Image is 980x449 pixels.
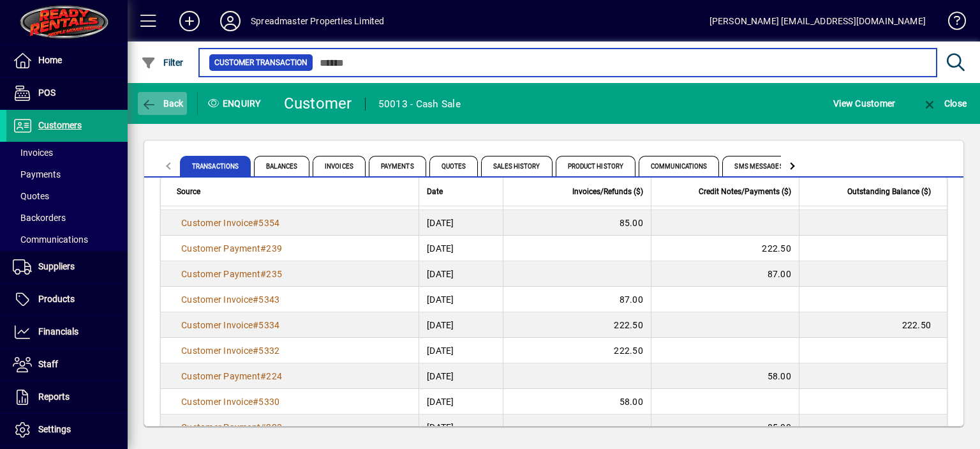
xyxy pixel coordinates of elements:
[722,156,795,176] span: SMS Messages
[38,294,75,304] span: Products
[128,92,198,115] app-page-header-button: Back
[38,88,56,98] span: POS
[141,57,184,68] span: Filter
[181,422,260,432] span: Customer Payment
[181,218,253,228] span: Customer Invoice
[651,363,799,389] td: 58.00
[251,11,384,31] div: Spreadmaster Properties Limited
[699,185,791,199] span: Credit Notes/Payments ($)
[13,213,66,223] span: Backorders
[6,207,128,229] a: Backorders
[13,191,49,201] span: Quotes
[503,210,651,236] td: 85.00
[572,185,643,199] span: Invoices/Refunds ($)
[258,397,279,407] span: 5330
[909,92,980,115] app-page-header-button: Close enquiry
[258,294,279,305] span: 5343
[6,316,128,348] a: Financials
[177,420,286,434] a: Customer Payment#223
[258,320,279,330] span: 5334
[177,344,284,358] a: Customer Invoice#5332
[260,269,266,279] span: #
[258,346,279,356] span: 5332
[419,338,503,363] td: [DATE]
[180,156,251,176] span: Transactions
[651,236,799,261] td: 222.50
[38,261,75,271] span: Suppliers
[556,156,636,176] span: Product History
[427,185,443,199] span: Date
[169,10,210,33] button: Add
[181,294,253,305] span: Customer Invoice
[6,142,128,164] a: Invoices
[38,120,82,130] span: Customers
[177,369,286,383] a: Customer Payment#224
[260,371,266,381] span: #
[266,269,282,279] span: 235
[260,422,266,432] span: #
[177,185,200,199] span: Source
[181,346,253,356] span: Customer Invoice
[922,98,967,109] span: Close
[419,363,503,389] td: [DATE]
[419,236,503,261] td: [DATE]
[833,93,895,114] span: View Customer
[177,293,284,307] a: Customer Invoice#5343
[177,216,284,230] a: Customer Invoice#5354
[6,284,128,316] a: Products
[378,94,461,114] div: 50013 - Cash Sale
[198,93,274,114] div: Enquiry
[6,45,128,77] a: Home
[181,320,253,330] span: Customer Invoice
[419,210,503,236] td: [DATE]
[427,185,495,199] div: Date
[38,326,78,337] span: Financials
[181,243,260,254] span: Customer Payment
[38,55,62,65] span: Home
[419,312,503,338] td: [DATE]
[177,241,286,255] a: Customer Payment#239
[6,229,128,250] a: Communications
[214,56,308,69] span: Customer Transaction
[38,359,58,369] span: Staff
[258,218,279,228] span: 5354
[6,414,128,446] a: Settings
[6,185,128,207] a: Quotes
[266,243,282,254] span: 239
[181,371,260,381] span: Customer Payment
[38,424,71,434] span: Settings
[253,218,258,228] span: #
[141,98,184,109] span: Back
[429,156,479,176] span: Quotes
[313,156,366,176] span: Invoices
[6,349,128,381] a: Staff
[419,287,503,312] td: [DATE]
[6,251,128,283] a: Suppliers
[503,389,651,415] td: 58.00
[177,395,284,409] a: Customer Invoice#5330
[266,422,282,432] span: 223
[709,11,926,31] div: [PERSON_NAME] [EMAIL_ADDRESS][DOMAIN_NAME]
[13,148,53,158] span: Invoices
[138,92,187,115] button: Back
[253,346,258,356] span: #
[138,51,187,74] button: Filter
[210,10,251,33] button: Profile
[651,261,799,287] td: 87.00
[419,415,503,440] td: [DATE]
[260,243,266,254] span: #
[419,389,503,415] td: [DATE]
[177,318,284,332] a: Customer Invoice#5334
[253,294,258,305] span: #
[919,92,970,115] button: Close
[503,287,651,312] td: 87.00
[253,397,258,407] span: #
[939,3,964,44] a: Knowledge Base
[6,164,128,185] a: Payments
[369,156,426,176] span: Payments
[6,381,128,413] a: Reports
[181,269,260,279] span: Customer Payment
[13,169,61,179] span: Payments
[830,92,898,115] button: View Customer
[481,156,552,176] span: Sales History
